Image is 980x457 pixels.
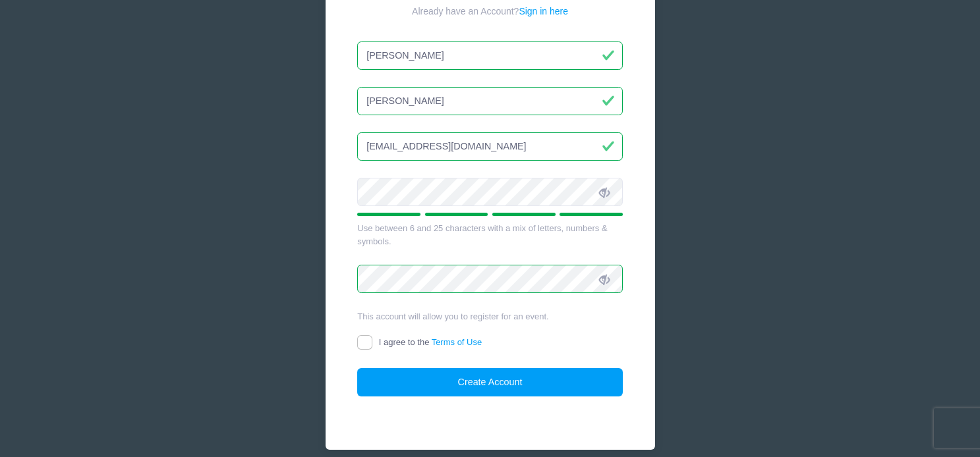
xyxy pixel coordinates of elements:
div: Use between 6 and 25 characters with a mix of letters, numbers & symbols. [357,222,623,248]
span: I agree to the [379,337,482,347]
input: First Name [357,41,623,70]
input: Last Name [357,87,623,115]
a: Terms of Use [432,337,482,347]
input: Email [357,132,623,161]
div: This account will allow you to register for an event. [357,310,623,323]
input: I agree to theTerms of Use [357,335,372,350]
a: Sign in here [519,6,568,16]
div: Already have an Account? [357,5,623,18]
button: Create Account [357,368,623,396]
